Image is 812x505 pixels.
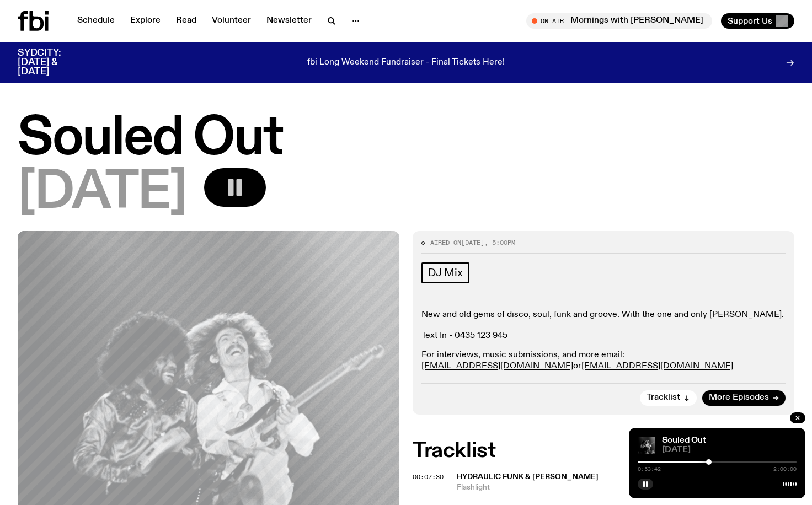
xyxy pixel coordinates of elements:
p: New and old gems of disco, soul, funk and groove. With the one and only [PERSON_NAME]. Text In - ... [421,310,786,342]
a: Read [169,13,203,29]
span: [DATE] [461,238,484,247]
span: 00:07:30 [413,472,444,481]
button: Support Us [721,13,794,29]
h1: Souled Out [18,114,794,164]
p: For interviews, music submissions, and more email: or [421,350,786,371]
a: Explore [124,13,167,29]
button: On AirMornings with [PERSON_NAME] [526,13,712,29]
a: Schedule [71,13,121,29]
h2: Tracklist [413,441,794,461]
p: fbi Long Weekend Fundraiser - Final Tickets Here! [307,58,505,68]
a: [EMAIL_ADDRESS][DOMAIN_NAME] [581,362,733,370]
a: Souled Out [662,436,706,445]
a: Newsletter [260,13,318,29]
h3: SYDCITY: [DATE] & [DATE] [18,49,88,77]
span: 0:53:42 [638,466,661,472]
a: DJ Mix [421,262,469,283]
a: Volunteer [205,13,258,29]
span: DJ Mix [428,267,463,279]
span: More Episodes [709,394,769,402]
span: , 5:00pm [484,238,515,247]
button: 00:07:30 [413,474,444,480]
span: [DATE] [18,168,186,218]
span: Support Us [728,16,772,26]
a: [EMAIL_ADDRESS][DOMAIN_NAME] [421,362,573,370]
span: Aired on [430,238,461,247]
span: Flashlight [457,482,794,493]
span: Tracklist [647,394,680,402]
span: Hydraulic Funk & [PERSON_NAME] [457,473,599,481]
span: 2:00:00 [773,466,797,472]
button: Tracklist [640,390,697,406]
span: [DATE] [662,446,797,454]
a: More Episodes [702,390,786,406]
